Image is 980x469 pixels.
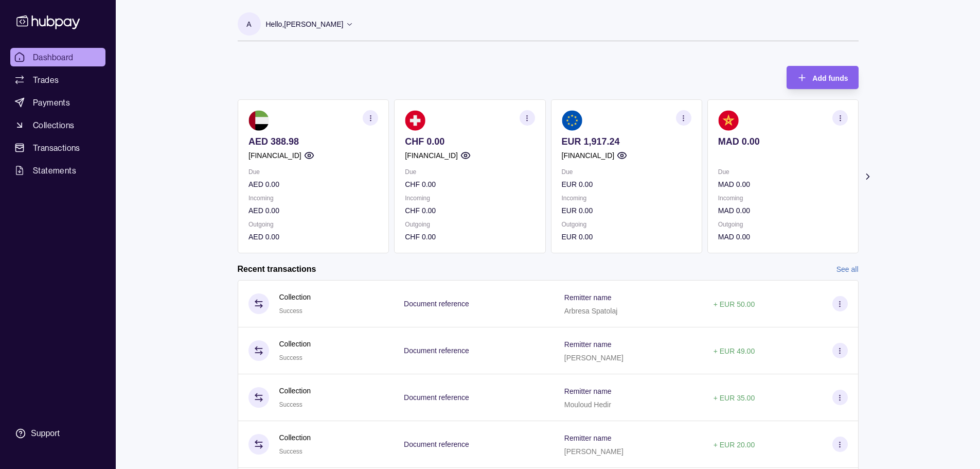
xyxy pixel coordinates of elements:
a: Dashboard [10,48,105,66]
img: ma [718,110,738,131]
span: Transactions [33,142,80,154]
span: Add funds [812,74,848,82]
p: + EUR 49.00 [714,347,755,355]
p: Due [248,166,378,178]
img: eu [561,110,582,131]
a: See all [836,264,859,275]
p: EUR 0.00 [561,231,691,242]
p: AED 0.00 [248,179,378,190]
p: Document reference [404,440,469,448]
p: Remitter name [564,293,612,302]
p: Outgoing [718,219,847,230]
p: Collection [279,338,311,350]
img: ae [248,110,269,131]
p: Due [561,166,691,178]
p: Hello, [PERSON_NAME] [266,19,344,30]
p: Due [718,166,847,178]
button: Add funds [787,66,858,89]
a: Collections [10,116,105,134]
span: Collections [33,119,74,131]
p: AED 388.98 [248,136,378,147]
p: Document reference [404,300,469,308]
p: MAD 0.00 [718,205,847,216]
span: Success [279,307,302,315]
p: [FINANCIAL_ID] [248,150,301,161]
p: Outgoing [405,219,534,230]
p: Remitter name [564,387,612,395]
p: Remitter name [564,340,612,349]
a: Transactions [10,138,105,157]
span: Dashboard [33,51,74,63]
span: Payments [33,96,70,109]
p: CHF 0.00 [405,136,534,147]
div: Support [31,428,60,439]
p: CHF 0.00 [405,179,534,190]
p: Remitter name [564,434,612,442]
p: [PERSON_NAME] [564,354,623,362]
p: AED 0.00 [248,205,378,216]
p: Document reference [404,393,469,402]
p: Outgoing [248,219,378,230]
p: A [246,19,251,30]
p: Incoming [405,193,534,204]
span: Success [279,401,302,408]
p: CHF 0.00 [405,231,534,242]
p: Document reference [404,346,469,355]
span: Success [279,448,302,455]
img: ch [405,110,425,131]
p: Arbresa Spatolaj [564,307,618,315]
p: [FINANCIAL_ID] [561,150,614,161]
a: Support [10,423,105,444]
a: Payments [10,93,105,112]
p: Incoming [248,193,378,204]
p: Collection [279,291,311,303]
a: Trades [10,71,105,89]
span: Trades [33,74,59,86]
p: MAD 0.00 [718,136,847,147]
p: Mouloud Hedir [564,401,611,409]
p: [PERSON_NAME] [564,447,623,456]
p: Incoming [718,193,847,204]
p: + EUR 50.00 [714,300,755,308]
p: Incoming [561,193,691,204]
p: [FINANCIAL_ID] [405,150,458,161]
p: + EUR 35.00 [714,394,755,402]
span: Statements [33,164,76,177]
p: AED 0.00 [248,231,378,242]
p: MAD 0.00 [718,179,847,190]
p: EUR 0.00 [561,179,691,190]
p: EUR 0.00 [561,205,691,216]
p: Collection [279,432,311,443]
p: + EUR 20.00 [714,441,755,449]
p: Collection [279,385,311,396]
p: Due [405,166,534,178]
p: CHF 0.00 [405,205,534,216]
p: Outgoing [561,219,691,230]
p: EUR 1,917.24 [561,136,691,147]
h2: Recent transactions [238,264,316,275]
span: Success [279,354,302,361]
a: Statements [10,161,105,180]
p: MAD 0.00 [718,231,847,242]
